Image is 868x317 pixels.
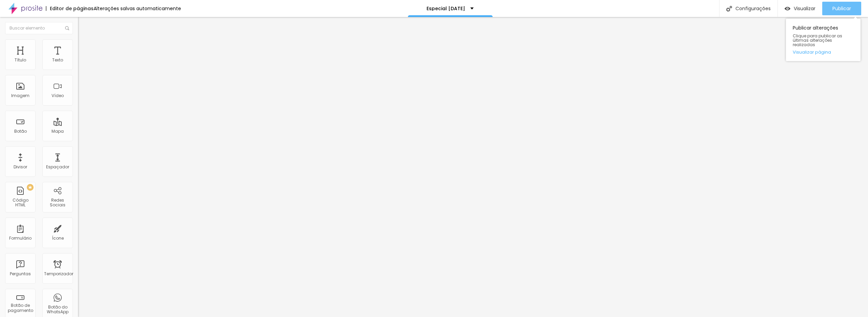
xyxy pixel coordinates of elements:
font: Editor de páginas [50,5,94,12]
font: Clique para publicar as últimas alterações realizadas [793,33,842,48]
input: Buscar elemento [5,22,73,34]
font: Perguntas [10,271,31,277]
a: Visualizar página [793,50,854,54]
font: Ícone [52,235,64,241]
font: Temporizador [44,271,73,277]
font: Configurações [735,5,771,12]
font: Vídeo [52,93,64,98]
font: Imagem [11,93,29,98]
font: Título [15,57,26,63]
font: Redes Sociais [50,197,65,208]
iframe: Editor [78,17,868,317]
font: Botão de pagamento [8,302,33,313]
font: Divisor [14,164,27,170]
font: Alterações salvas automaticamente [94,5,181,12]
font: Formulário [9,235,32,241]
font: Visualizar [794,5,815,12]
font: Texto [52,57,63,63]
button: Publicar [822,2,861,15]
font: Especial [DATE] [427,5,465,12]
font: Mapa [52,128,64,134]
font: Botão [14,128,27,134]
font: Espaçador [46,164,69,170]
font: Visualizar página [793,49,831,55]
img: view-1.svg [785,6,790,12]
img: Ícone [726,6,732,12]
font: Publicar [832,5,851,12]
font: Código HTML [13,197,28,208]
img: Ícone [65,26,69,30]
button: Visualizar [778,2,822,15]
font: Publicar alterações [793,24,838,31]
font: Botão do WhatsApp [47,304,68,315]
